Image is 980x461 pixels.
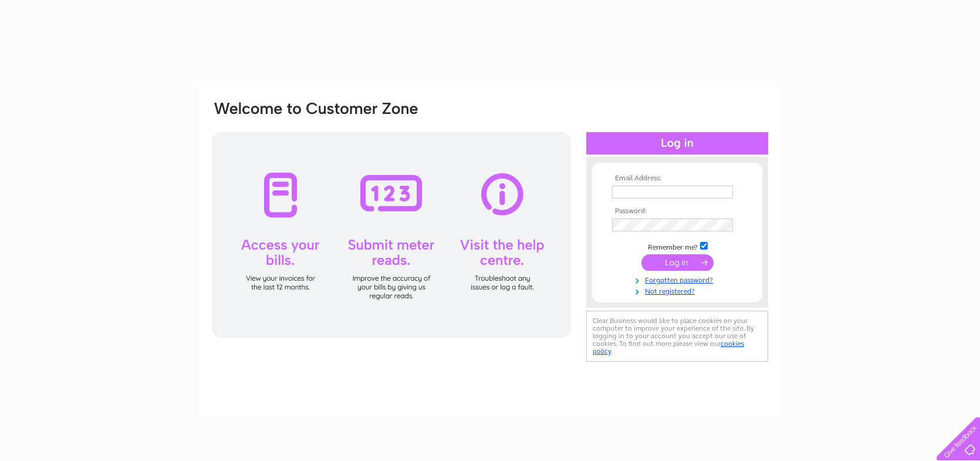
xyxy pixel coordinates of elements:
th: Email Address: [609,174,745,183]
div: Clear Business would like to place cookies on your computer to improve your experience of the sit... [586,311,768,362]
td: Remember me? [609,240,745,252]
a: cookies policy [593,339,744,355]
th: Password: [609,207,745,216]
input: Submit [641,254,714,271]
a: Not registered? [612,285,745,296]
a: Forgotten password? [612,274,745,285]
